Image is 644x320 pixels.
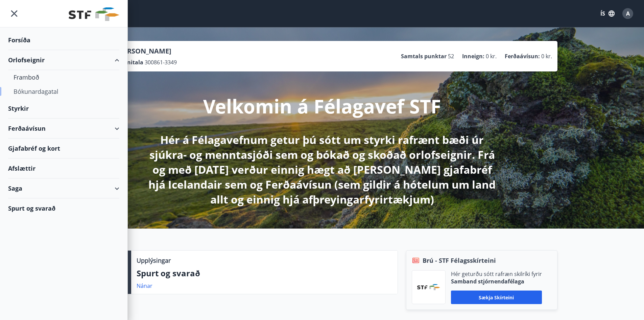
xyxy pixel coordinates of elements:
div: Orlofseignir [8,50,119,70]
p: Inneign : [462,52,484,60]
div: Afslættir [8,158,119,178]
div: Saga [8,178,119,198]
span: 52 [448,52,454,60]
p: Samband stjórnendafélaga [451,278,542,285]
span: 0 kr. [486,52,497,60]
p: [PERSON_NAME] [117,46,177,56]
div: Ferðaávísun [8,119,119,138]
a: Nánar [137,282,152,290]
div: Forsíða [8,30,119,50]
p: Velkomin á Félagavef STF [203,93,441,119]
button: menu [8,7,20,20]
p: Hér geturðu sótt rafræn skilríki fyrir [451,270,542,278]
p: Samtals punktar [401,52,447,60]
div: Styrkir [8,99,119,119]
button: A [620,5,636,22]
span: 0 kr. [541,52,552,60]
p: Kennitala [117,59,143,66]
p: Upplýsingar [137,256,171,265]
span: A [626,10,630,17]
p: Spurt og svarað [137,268,392,279]
div: Bókunardagatal [14,84,114,99]
span: Brú - STF Félagsskírteini [423,256,496,265]
p: Hér á Félagavefnum getur þú sótt um styrki rafrænt bæði úr sjúkra- og menntasjóði sem og bókað og... [144,132,501,207]
div: Gjafabréf og kort [8,138,119,158]
div: Framboð [14,70,114,84]
img: vjCaq2fThgY3EUYqSgpjEiBg6WP39ov69hlhuPVN.png [417,284,440,290]
img: union_logo [69,7,119,21]
button: Sækja skírteini [451,291,542,304]
button: ÍS [597,7,618,20]
div: Spurt og svarað [8,198,119,218]
p: Ferðaávísun : [505,52,540,60]
span: 300861-3349 [145,59,177,66]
